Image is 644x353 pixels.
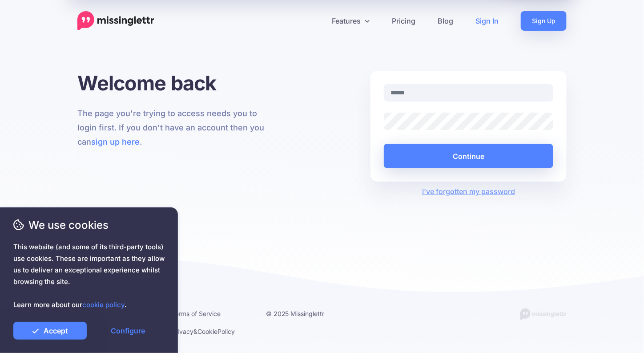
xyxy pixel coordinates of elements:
[13,322,87,340] a: Accept
[172,310,221,317] a: Terms of Service
[321,11,381,31] a: Features
[384,144,553,168] button: Continue
[172,326,253,337] li: & Policy
[91,322,165,340] a: Configure
[91,137,140,146] a: sign up here
[197,328,217,335] a: Cookie
[77,71,274,95] h1: Welcome back
[77,106,274,149] p: The page you're trying to access needs you to login first. If you don't have an account then you ...
[13,217,165,233] span: We use cookies
[521,11,567,31] a: Sign Up
[82,300,125,309] a: cookie policy
[13,241,165,311] span: This website (and some of its third-party tools) use cookies. These are important as they allow u...
[172,328,193,335] a: Privacy
[381,11,427,31] a: Pricing
[427,11,464,31] a: Blog
[422,187,515,196] a: I've forgotten my password
[464,11,510,31] a: Sign In
[266,308,347,319] li: © 2025 Missinglettr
